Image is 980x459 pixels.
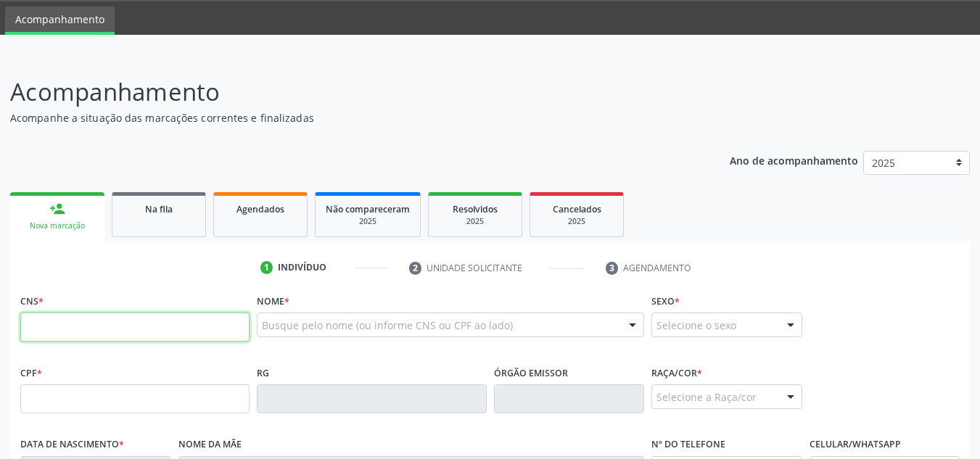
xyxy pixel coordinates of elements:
span: Resolvidos [453,203,498,215]
div: Indivíduo [278,261,326,274]
div: 2025 [439,216,511,227]
span: Selecione o sexo [656,318,736,333]
label: Órgão emissor [494,362,568,384]
label: Nome [257,290,289,313]
label: Data de nascimento [20,434,124,456]
span: Na fila [145,203,173,215]
label: CNS [20,290,44,313]
label: RG [257,362,269,384]
span: Cancelados [553,203,601,215]
span: Não compareceram [326,203,410,215]
p: Acompanhe a situação das marcações correntes e finalizadas [10,110,682,125]
label: Raça/cor [651,362,702,384]
label: Nome da mãe [178,434,242,456]
span: Busque pelo nome (ou informe CNS ou CPF ao lado) [262,318,513,333]
a: Acompanhamento [5,7,115,35]
label: Sexo [651,290,680,313]
div: person_add [49,201,65,217]
div: 2025 [326,216,410,227]
div: 1 [260,261,273,274]
label: CPF [20,362,42,384]
span: Selecione a Raça/cor [656,389,757,405]
label: Celular/WhatsApp [810,434,901,456]
div: 2025 [540,216,613,227]
p: Ano de acompanhamento [730,151,858,169]
label: Nº do Telefone [651,434,725,456]
span: Agendados [236,203,284,215]
div: Nova marcação [20,220,94,231]
p: Acompanhamento [10,74,682,110]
